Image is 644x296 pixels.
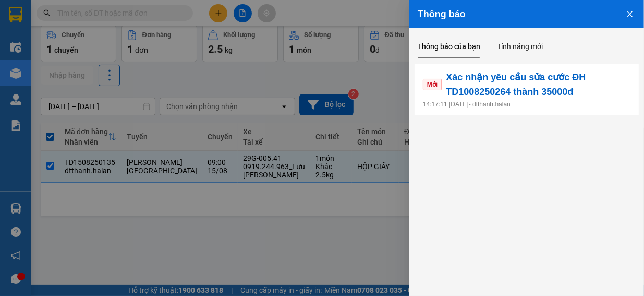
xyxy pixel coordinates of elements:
span: Mới [423,79,442,90]
img: logo.jpg [13,13,91,65]
div: Tính năng mới [497,41,543,52]
li: 271 - [PERSON_NAME] - [GEOGRAPHIC_DATA] - [GEOGRAPHIC_DATA] [98,26,436,39]
div: Thông báo [418,8,636,20]
p: 14:17:11 [DATE] - dtthanh.halan [423,100,630,110]
span: Xác nhận yêu cầu sửa cước ĐH TD1008250264 thành 35000đ [446,70,630,100]
b: GỬI : VP Tỉnh Đội [13,71,123,88]
span: close [626,10,634,18]
div: Thông báo của bạn [418,41,480,52]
